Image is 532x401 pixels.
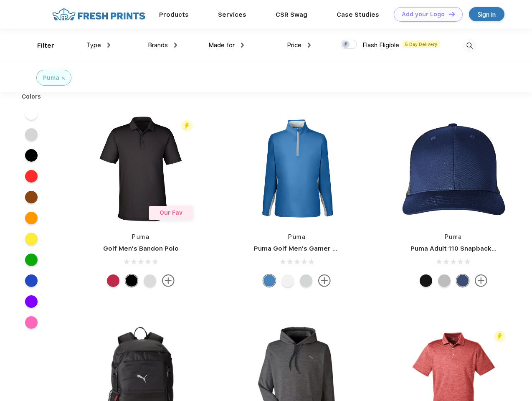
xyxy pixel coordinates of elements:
[62,77,65,80] img: filter_cancel.svg
[308,43,311,48] img: dropdown.png
[469,7,504,21] a: Sign in
[475,274,487,287] img: more.svg
[362,41,399,49] span: Flash Eligible
[132,233,149,240] a: Puma
[159,11,189,18] a: Products
[403,41,440,48] span: 5 Day Delivery
[318,274,331,287] img: more.svg
[241,113,352,224] img: func=resize&h=266
[254,245,386,252] a: Puma Golf Men's Gamer Golf Quarter-Zip
[300,274,312,287] div: High Rise
[37,41,54,51] div: Filter
[288,233,306,240] a: Puma
[85,113,196,224] img: func=resize&h=266
[494,331,505,342] img: flash_active_toggle.svg
[144,274,156,287] div: High Rise
[15,92,48,101] div: Colors
[478,10,496,19] div: Sign in
[449,12,455,16] img: DT
[287,41,301,49] span: Price
[218,11,246,18] a: Services
[50,7,148,22] img: fo%20logo%202.webp
[86,41,101,49] span: Type
[107,43,110,48] img: dropdown.png
[438,274,451,287] div: Quarry with Brt Whit
[456,274,469,287] div: Peacoat Qut Shd
[463,39,476,53] img: desktop_search.svg
[402,11,445,18] div: Add your Logo
[103,245,179,252] a: Golf Men's Bandon Polo
[263,274,276,287] div: Bright Cobalt
[160,209,182,216] span: Our Fav
[241,43,244,48] img: dropdown.png
[281,274,294,287] div: Bright White
[276,11,307,18] a: CSR Swag
[162,274,175,287] img: more.svg
[398,113,509,224] img: func=resize&h=266
[181,120,193,132] img: flash_active_toggle.svg
[43,74,59,82] div: Puma
[148,41,168,49] span: Brands
[208,41,235,49] span: Made for
[174,43,177,48] img: dropdown.png
[107,274,119,287] div: Ski Patrol
[125,274,138,287] div: Puma Black
[420,274,432,287] div: Pma Blk with Pma Blk
[445,233,462,240] a: Puma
